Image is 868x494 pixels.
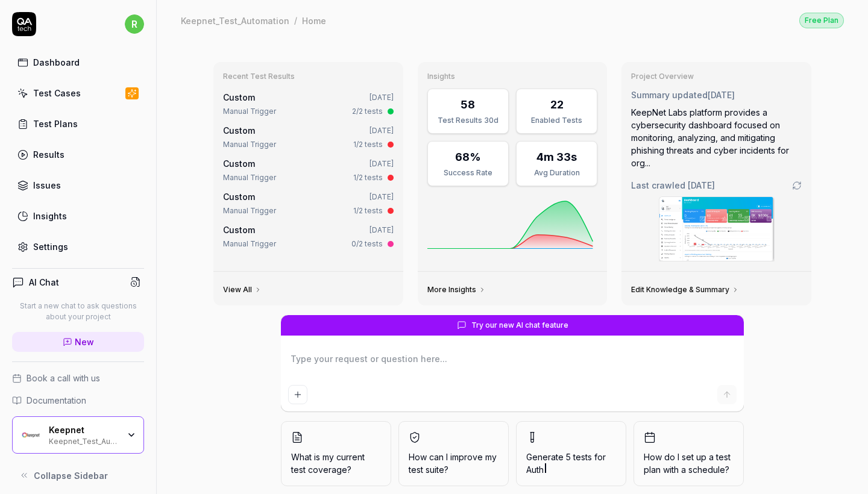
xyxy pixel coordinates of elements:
[12,394,144,407] a: Documentation
[370,126,394,135] time: [DATE]
[288,385,307,404] button: Add attachment
[631,179,715,192] span: Last crawled
[33,240,68,253] div: Settings
[12,174,144,197] a: Issues
[223,172,276,183] div: Manual Trigger
[33,56,80,69] div: Dashboard
[370,225,394,234] time: [DATE]
[181,14,289,27] div: Keepnet_Test_Automation
[524,115,590,126] div: Enabled Tests
[524,167,590,178] div: Avg Duration
[281,421,391,486] button: What is my current test coverage?
[644,451,734,476] span: How do I set up a test plan with a schedule?
[631,90,708,100] span: Summary updated
[398,421,509,486] button: How can I improve my test suite?
[12,463,144,487] button: Collapse Sidebar
[536,149,577,165] div: 4m 33s
[223,106,276,117] div: Manual Trigger
[550,96,564,113] div: 22
[221,221,396,252] a: Custom[DATE]Manual Trigger0/2 tests
[435,115,501,126] div: Test Results 30d
[708,90,735,100] time: [DATE]
[223,205,276,216] div: Manual Trigger
[75,336,94,348] span: New
[33,179,61,192] div: Issues
[427,72,598,81] h3: Insights
[125,12,144,36] button: r
[221,188,396,219] a: Custom[DATE]Manual Trigger1/2 tests
[12,51,144,74] a: Dashboard
[291,451,381,476] span: What is my current test coverage?
[370,192,394,201] time: [DATE]
[799,13,844,28] div: Free Plan
[223,72,394,81] h3: Recent Test Results
[223,125,255,136] span: Custom
[351,239,383,249] div: 0/2 tests
[12,235,144,258] a: Settings
[435,167,501,178] div: Success Rate
[223,139,276,150] div: Manual Trigger
[516,421,626,486] button: Generate 5 tests forAuth
[631,285,739,295] a: Edit Knowledge & Summary
[526,464,544,475] span: Auth
[353,139,383,150] div: 1/2 tests
[302,14,326,27] div: Home
[223,192,255,202] span: Custom
[27,372,100,384] span: Book a call with us
[33,210,67,222] div: Insights
[659,197,774,261] img: Screenshot
[799,12,844,28] a: Free Plan
[12,81,144,105] a: Test Cases
[223,239,276,249] div: Manual Trigger
[223,225,255,235] span: Custom
[12,301,144,322] p: Start a new chat to ask questions about your project
[352,106,383,117] div: 2/2 tests
[12,204,144,228] a: Insights
[792,181,802,190] a: Go to crawling settings
[221,122,396,152] a: Custom[DATE]Manual Trigger1/2 tests
[353,172,383,183] div: 1/2 tests
[12,112,144,136] a: Test Plans
[370,93,394,102] time: [DATE]
[634,421,744,486] button: How do I set up a test plan with a schedule?
[526,451,616,476] span: Generate 5 tests for
[12,143,144,166] a: Results
[455,149,481,165] div: 68%
[221,155,396,186] a: Custom[DATE]Manual Trigger1/2 tests
[221,89,396,119] a: Custom[DATE]Manual Trigger2/2 tests
[49,425,119,436] div: Keepnet
[33,87,81,99] div: Test Cases
[471,320,568,331] span: Try our new AI chat feature
[370,159,394,168] time: [DATE]
[20,424,42,446] img: Keepnet Logo
[461,96,475,113] div: 58
[12,416,144,454] button: Keepnet LogoKeepnetKeepnet_Test_Automation
[631,106,802,169] div: KeepNet Labs platform provides a cybersecurity dashboard focused on monitoring, analyzing, and mi...
[223,285,262,295] a: View All
[223,158,255,169] span: Custom
[294,14,297,27] div: /
[631,72,802,81] h3: Project Overview
[29,276,59,289] h4: AI Chat
[223,92,255,102] span: Custom
[34,469,108,482] span: Collapse Sidebar
[409,451,498,476] span: How can I improve my test suite?
[688,180,715,190] time: [DATE]
[12,372,144,384] a: Book a call with us
[33,117,78,130] div: Test Plans
[125,14,144,34] span: r
[353,205,383,216] div: 1/2 tests
[427,285,486,295] a: More Insights
[49,436,119,445] div: Keepnet_Test_Automation
[33,148,64,161] div: Results
[27,394,86,407] span: Documentation
[12,332,144,352] a: New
